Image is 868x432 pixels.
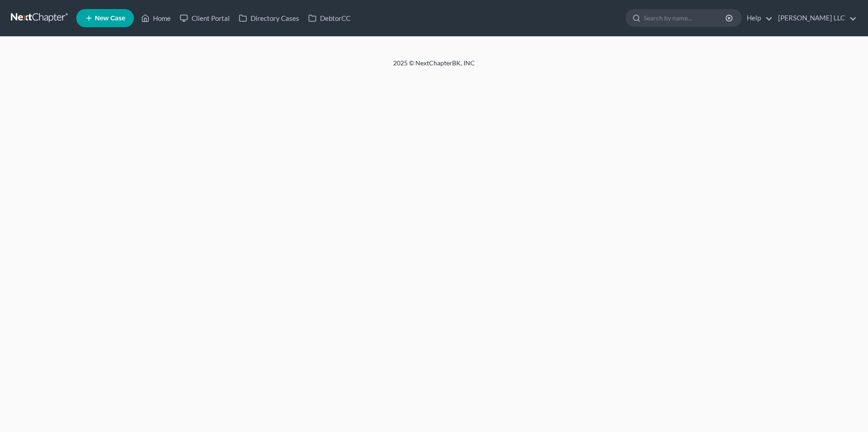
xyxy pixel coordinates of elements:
input: Search by name... [644,10,727,26]
a: DebtorCC [304,10,355,26]
a: Help [742,10,773,26]
span: New Case [95,15,125,22]
a: [PERSON_NAME] LLC [774,10,857,26]
div: 2025 © NextChapterBK, INC [175,59,693,75]
a: Home [137,10,175,26]
a: Directory Cases [234,10,304,26]
a: Client Portal [175,10,234,26]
